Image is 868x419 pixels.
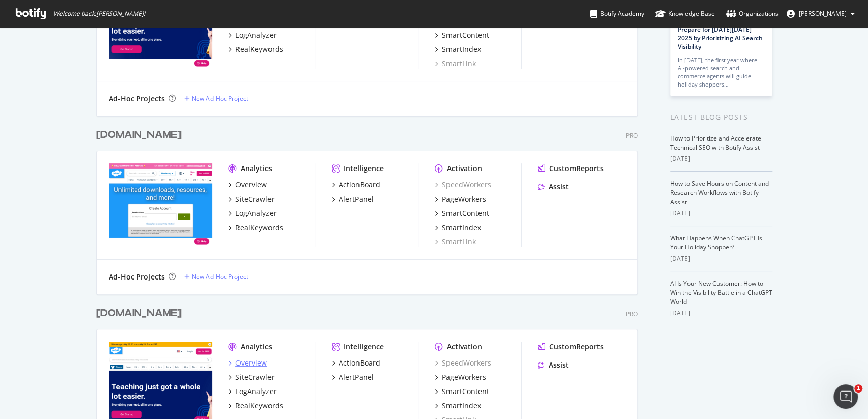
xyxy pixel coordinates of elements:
div: Activation [447,163,482,174]
div: CustomReports [549,342,604,352]
div: Intelligence [344,342,384,352]
div: New Ad-Hoc Project [192,272,248,281]
div: New Ad-Hoc Project [192,94,248,103]
div: Overview [235,358,267,368]
a: What Happens When ChatGPT Is Your Holiday Shopper? [670,234,762,252]
div: LogAnalyzer [235,208,277,218]
a: AlertPanel [332,194,374,204]
div: PageWorkers [442,372,486,382]
a: Assist [538,182,569,192]
button: [PERSON_NAME] [779,6,863,22]
div: [DATE] [670,154,772,163]
a: ActionBoard [332,358,380,368]
div: ActionBoard [339,358,380,368]
a: SmartIndex [435,222,481,233]
a: SiteCrawler [228,372,275,382]
div: RealKeywords [235,222,283,233]
a: ActionBoard [332,180,380,190]
a: CustomReports [538,342,604,352]
a: SmartContent [435,208,489,218]
div: Knowledge Base [655,9,715,19]
a: How to Prioritize and Accelerate Technical SEO with Botify Assist [670,134,761,152]
a: RealKeywords [228,222,283,233]
a: SmartLink [435,59,476,69]
div: Overview [235,180,267,190]
a: [DOMAIN_NAME] [96,128,186,143]
span: Paul Beer [799,9,847,18]
div: SmartIndex [442,401,481,411]
div: Analytics [241,342,272,352]
div: SmartIndex [442,44,481,54]
div: Pro [626,310,638,318]
div: SmartIndex [442,222,481,233]
a: CustomReports [538,163,604,174]
div: Intelligence [344,163,384,174]
a: SiteCrawler [228,194,275,204]
a: LogAnalyzer [228,30,277,40]
a: LogAnalyzer [228,386,277,397]
a: SpeedWorkers [435,180,491,190]
div: SmartContent [442,30,489,40]
a: LogAnalyzer [228,208,277,218]
div: Ad-Hoc Projects [109,94,165,104]
div: In [DATE], the first year where AI-powered search and commerce agents will guide holiday shoppers… [678,56,764,89]
div: ActionBoard [339,180,380,190]
span: 1 [854,384,862,393]
a: PageWorkers [435,194,486,204]
a: Overview [228,358,267,368]
div: Botify Academy [590,9,644,19]
a: SpeedWorkers [435,358,491,368]
iframe: Intercom live chat [833,384,858,409]
a: RealKeywords [228,401,283,411]
span: Welcome back, [PERSON_NAME] ! [53,10,145,18]
div: SmartContent [442,208,489,218]
div: Analytics [241,163,272,174]
a: [DOMAIN_NAME] [96,306,186,321]
a: RealKeywords [228,44,283,54]
a: SmartIndex [435,401,481,411]
div: [DOMAIN_NAME] [96,306,182,321]
div: Organizations [726,9,779,19]
div: Assist [549,182,569,192]
a: SmartIndex [435,44,481,54]
div: AlertPanel [339,372,374,382]
a: AI Is Your New Customer: How to Win the Visibility Battle in a ChatGPT World [670,279,772,306]
div: RealKeywords [235,401,283,411]
div: Pro [626,131,638,140]
a: SmartContent [435,386,489,397]
div: AlertPanel [339,194,374,204]
a: Overview [228,180,267,190]
a: SmartContent [435,30,489,40]
div: LogAnalyzer [235,386,277,397]
div: RealKeywords [235,44,283,54]
a: How to Save Hours on Content and Research Workflows with Botify Assist [670,179,769,206]
div: SiteCrawler [235,194,275,204]
div: Latest Blog Posts [670,111,772,123]
div: [DATE] [670,309,772,318]
a: New Ad-Hoc Project [184,272,248,281]
a: AlertPanel [332,372,374,382]
div: Activation [447,342,482,352]
div: PageWorkers [442,194,486,204]
img: twinkl.co.uk [109,163,212,246]
a: New Ad-Hoc Project [184,94,248,103]
div: Ad-Hoc Projects [109,272,165,282]
div: SmartContent [442,386,489,397]
div: [DATE] [670,209,772,218]
a: PageWorkers [435,372,486,382]
a: Prepare for [DATE][DATE] 2025 by Prioritizing AI Search Visibility [678,25,763,51]
div: [DATE] [670,254,772,263]
a: Assist [538,360,569,370]
div: [DOMAIN_NAME] [96,128,182,143]
div: LogAnalyzer [235,30,277,40]
div: SiteCrawler [235,372,275,382]
div: CustomReports [549,163,604,174]
a: SmartLink [435,237,476,247]
div: Assist [549,360,569,370]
